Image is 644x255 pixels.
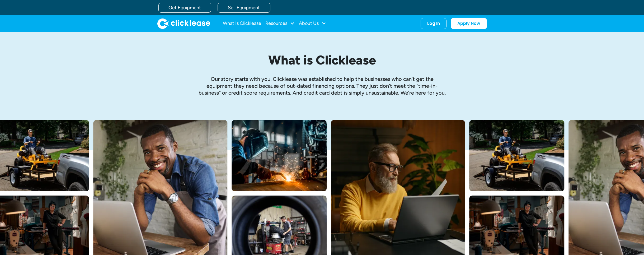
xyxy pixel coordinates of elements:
[451,18,487,29] a: Apply Now
[157,18,210,29] a: home
[265,18,295,29] div: Resources
[427,21,440,26] div: Log In
[218,3,270,13] a: Sell Equipment
[223,18,261,29] a: What Is Clicklease
[158,3,211,13] a: Get Equipment
[198,76,446,96] p: Our story starts with you. Clicklease was established to help the businesses who can’t get the eq...
[157,18,210,29] img: Clicklease logo
[232,120,327,191] img: A welder in a large mask working on a large pipe
[198,53,446,67] h1: What is Clicklease
[469,120,564,191] img: Man with hat and blue shirt driving a yellow lawn mower onto a trailer
[299,18,326,29] div: About Us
